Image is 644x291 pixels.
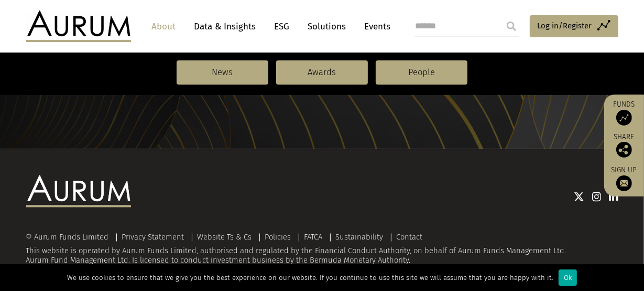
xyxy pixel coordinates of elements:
[609,192,618,202] img: Linkedin icon
[189,17,261,36] a: Data & Insights
[609,100,639,126] a: Funds
[304,233,323,242] a: FATCA
[276,60,368,85] a: Awards
[26,175,131,207] img: Aurum Logo
[303,17,352,36] a: Solutions
[501,16,522,37] input: Submit
[616,110,632,126] img: Access Funds
[592,192,602,202] img: Instagram icon
[609,165,639,191] a: Sign up
[397,233,423,242] a: Contact
[177,60,268,85] a: News
[376,60,467,85] a: People
[359,17,391,36] a: Events
[530,15,618,37] a: Log in/Register
[147,17,181,36] a: About
[26,11,131,42] img: Aurum
[609,133,639,158] div: Share
[559,269,577,286] div: Ok
[616,175,632,191] img: Sign up to our newsletter
[265,233,291,242] a: Policies
[26,234,114,242] div: © Aurum Funds Limited
[574,192,584,202] img: Twitter icon
[26,234,618,266] div: This website is operated by Aurum Funds Limited, authorised and regulated by the Financial Conduc...
[198,233,252,242] a: Website Ts & Cs
[122,233,184,242] a: Privacy Statement
[616,142,632,158] img: Share this post
[269,17,295,36] a: ESG
[336,233,384,242] a: Sustainability
[538,19,592,32] span: Log in/Register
